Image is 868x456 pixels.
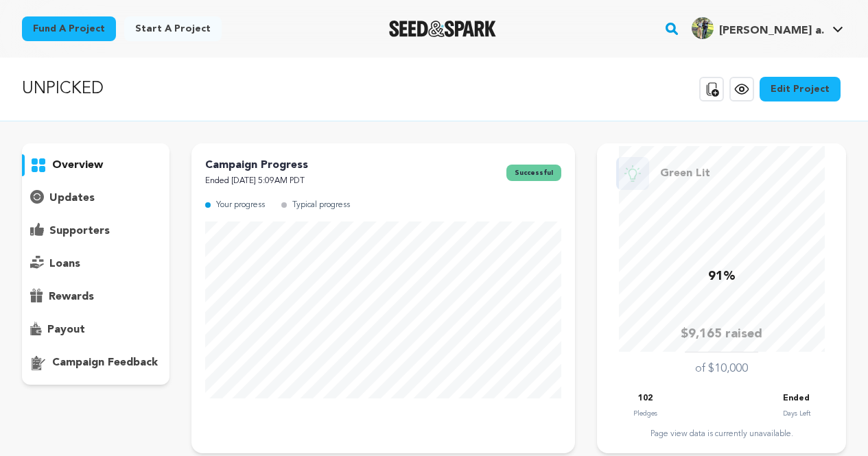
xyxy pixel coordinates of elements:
p: Campaign Progress [205,157,308,173]
button: supporters [22,220,169,242]
p: Your progress [216,197,265,213]
button: campaign feedback [22,352,169,374]
img: Seed&Spark Logo Dark Mode [389,21,497,37]
p: campaign feedback [52,355,158,371]
p: updates [49,190,95,206]
p: Typical progress [292,197,350,213]
p: Days Left [783,407,810,420]
p: Ended [DATE] 5:09AM PDT [205,173,308,189]
button: overview [22,154,169,176]
div: Ray Morgan a.'s Profile [692,17,824,39]
button: loans [22,253,169,275]
p: rewards [49,289,94,305]
p: Pledges [633,407,657,420]
p: Ended [783,391,810,407]
a: Edit Project [760,77,841,101]
p: 102 [638,391,653,407]
a: Ray Morgan a.'s Profile [689,14,846,39]
a: Fund a project [22,16,116,41]
span: successful [506,165,561,181]
div: Page view data is currently unavailable. [611,429,832,440]
span: [PERSON_NAME] a. [719,25,824,36]
p: loans [49,256,80,272]
p: overview [52,157,103,173]
p: payout [47,322,85,338]
a: Start a project [124,16,222,41]
p: 91% [708,267,736,287]
p: of $10,000 [695,361,748,377]
a: Seed&Spark Homepage [389,21,497,37]
img: 2a38822efed626a3.png [692,17,714,39]
span: Ray Morgan a.'s Profile [689,14,846,43]
button: updates [22,187,169,209]
p: supporters [49,223,110,239]
p: UNPICKED [22,77,104,101]
button: rewards [22,286,169,308]
button: payout [22,319,169,341]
